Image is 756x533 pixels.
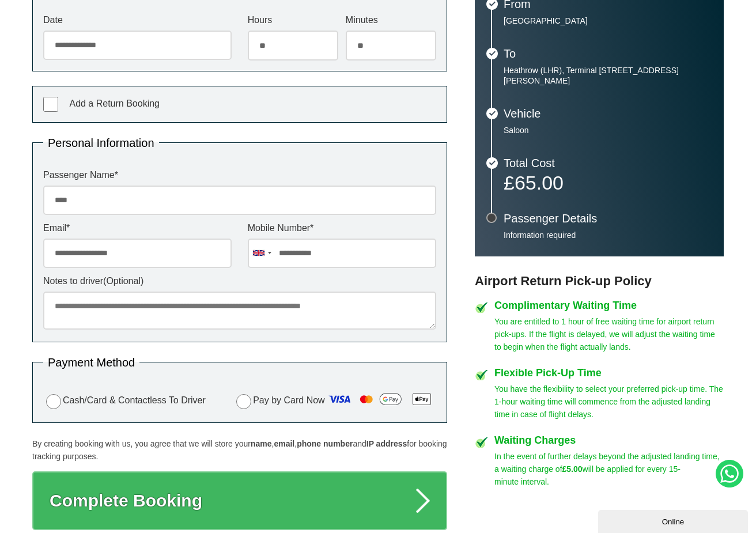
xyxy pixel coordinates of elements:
[504,108,712,119] h3: Vehicle
[598,508,750,533] iframe: chat widget
[494,435,724,445] h4: Waiting Charges
[504,16,712,26] p: [GEOGRAPHIC_DATA]
[43,137,159,149] legend: Personal Information
[43,357,139,368] legend: Payment Method
[274,439,294,448] strong: email
[43,224,232,233] label: Email
[562,464,583,474] strong: £5.00
[504,175,712,191] p: £
[236,394,251,409] input: Pay by Card Now
[43,171,436,180] label: Passenger Name
[43,277,436,286] label: Notes to driver
[297,439,353,448] strong: phone number
[43,97,58,112] input: Add a Return Booking
[494,315,724,353] p: You are entitled to 1 hour of free waiting time for airport return pick-ups. If the flight is del...
[32,437,447,463] p: By creating booking with us, you agree that we will store your , , and for booking tracking purpo...
[504,213,712,224] h3: Passenger Details
[233,390,436,412] label: Pay by Card Now
[248,224,436,233] label: Mobile Number
[43,16,232,25] label: Date
[32,471,447,530] button: Complete Booking
[494,368,724,378] h4: Flexible Pick-Up Time
[504,157,712,169] h3: Total Cost
[504,65,712,86] p: Heathrow (LHR), Terminal [STREET_ADDRESS][PERSON_NAME]
[43,392,206,409] label: Cash/Card & Contactless To Driver
[494,300,724,311] h4: Complimentary Waiting Time
[346,16,436,25] label: Minutes
[515,172,564,194] span: 65.00
[475,274,724,289] h3: Airport Return Pick-up Policy
[494,450,724,488] p: In the event of further delays beyond the adjusted landing time, a waiting charge of will be appl...
[103,276,143,286] span: (Optional)
[46,394,61,409] input: Cash/Card & Contactless To Driver
[248,16,338,25] label: Hours
[366,439,407,448] strong: IP address
[504,230,712,240] p: Information required
[504,125,712,135] p: Saloon
[494,383,724,421] p: You have the flexibility to select your preferred pick-up time. The 1-hour waiting time will comm...
[504,48,712,59] h3: To
[248,239,275,267] div: United Kingdom: +44
[251,439,272,448] strong: name
[69,99,160,108] span: Add a Return Booking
